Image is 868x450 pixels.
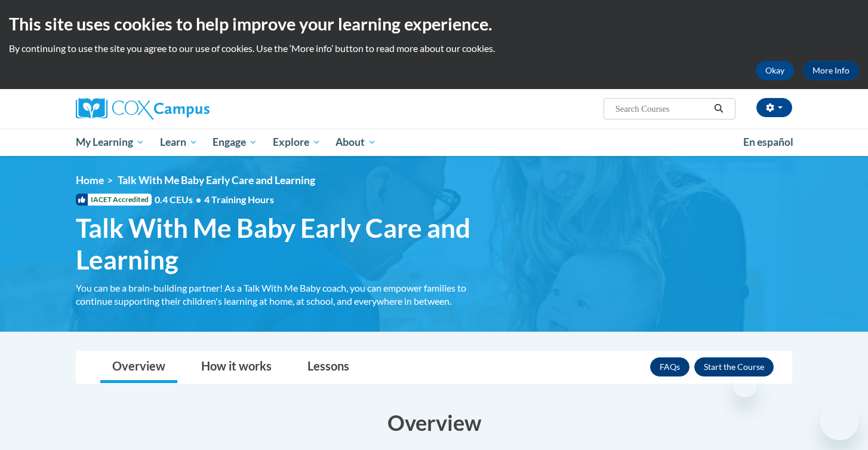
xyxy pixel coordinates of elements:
[76,408,792,437] h3: Overview
[803,61,859,80] a: More Info
[820,402,858,440] iframe: Button to launch messaging window
[76,194,152,206] span: IACET Accredited
[118,174,315,186] span: Talk With Me Baby Early Care and Learning
[196,194,201,205] span: •
[76,98,303,120] a: Cox Campus
[76,212,488,275] span: Talk With Me Baby Early Care and Learning
[733,374,757,397] iframe: Close message
[296,351,361,383] a: Lessons
[76,135,144,149] span: My Learning
[100,351,177,383] a: Overview
[213,135,257,149] span: Engage
[743,136,793,148] span: En español
[76,281,488,308] div: You can be a brain-building partner! As a Talk With Me Baby coach, you can empower families to co...
[335,135,376,149] span: About
[76,174,104,186] a: Home
[650,357,690,376] a: FAQs
[756,61,794,80] button: Okay
[9,42,859,55] p: By continuing to use the site you agree to our use of cookies. Use the ‘More info’ button to read...
[68,128,152,156] a: My Learning
[160,135,198,149] span: Learn
[152,128,205,156] a: Learn
[205,128,265,156] a: Engage
[710,102,728,116] button: Search
[735,130,801,155] a: En español
[265,128,328,156] a: Explore
[694,357,774,376] button: Enroll
[204,194,274,205] span: 4 Training Hours
[58,128,810,156] div: Main menu
[189,351,284,383] a: How it works
[273,135,321,149] span: Explore
[155,193,274,206] span: 0.4 CEUs
[76,98,210,120] img: Cox Campus
[9,12,859,36] h2: This site uses cookies to help improve your learning experience.
[614,102,710,116] input: Search Courses
[756,98,792,117] button: Account Settings
[328,128,384,156] a: About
